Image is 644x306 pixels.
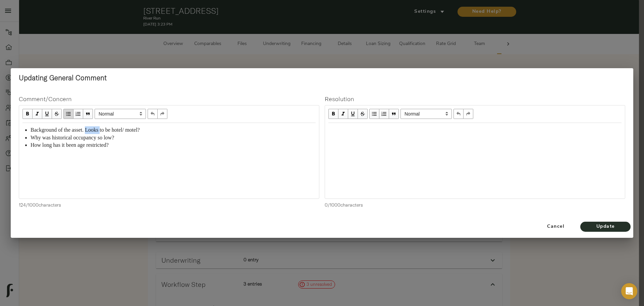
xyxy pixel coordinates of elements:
button: Blockquote [389,109,399,119]
button: Redo [158,109,167,119]
button: Bold [22,109,33,119]
button: Undo [453,109,464,119]
button: Undo [148,109,158,119]
span: Normal [95,109,146,119]
span: Background of the asset. Looks to be hotel/ motel? [31,127,140,133]
div: Open Intercom Messenger [621,283,637,299]
button: Italic [338,109,348,119]
p: 0 / 1000 characters [325,202,625,208]
button: OL [379,109,389,119]
button: Underline [42,109,52,119]
div: Edit text [325,123,625,137]
button: Update [580,222,631,232]
select: Block type [95,109,146,119]
span: Why was historical occupancy so low? [31,135,114,140]
h4: Comment/Concern [19,95,319,103]
h2: Updating General Comment [19,74,625,82]
span: Update [587,223,624,231]
span: Normal [400,109,452,119]
span: Cancel [537,223,575,231]
button: Underline [348,109,358,119]
button: Redo [464,109,473,119]
span: How long has it been age restricted? [31,142,109,148]
select: Block type [400,109,452,119]
button: Cancel [534,218,578,235]
button: UL [369,109,379,119]
p: 124 / 1000 characters [19,202,319,208]
button: Bold [328,109,338,119]
button: OL [73,109,83,119]
div: Edit text [19,123,319,152]
button: UL [63,109,73,119]
h4: Resolution [325,95,625,103]
button: Strikethrough [358,109,368,119]
button: Blockquote [83,109,93,119]
button: Italic [33,109,42,119]
button: Strikethrough [52,109,62,119]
